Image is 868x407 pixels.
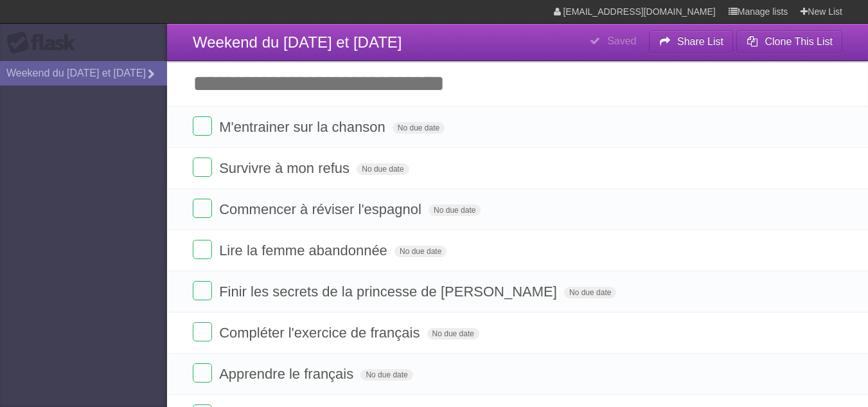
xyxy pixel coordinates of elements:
[193,281,212,300] label: Done
[219,201,425,217] span: Commencer à réviser l'espagnol
[219,160,353,176] span: Survivre à mon refus
[6,32,84,55] div: Flask
[193,158,212,177] label: Done
[219,284,560,300] span: Finir les secrets de la princesse de [PERSON_NAME]
[393,122,445,134] span: No due date
[360,369,412,381] span: No due date
[193,240,212,259] label: Done
[394,246,447,257] span: No due date
[193,33,402,51] span: Weekend du [DATE] et [DATE]
[193,199,212,218] label: Done
[219,325,423,341] span: Compléter l'exercice de français
[219,119,389,135] span: M'entrainer sur la chanson
[193,322,212,341] label: Done
[736,30,842,53] button: Clone This List
[607,35,636,46] b: Saved
[193,116,212,136] label: Done
[219,242,391,258] span: Lire la femme abandonnée
[193,363,212,383] label: Done
[564,287,616,298] span: No due date
[649,30,734,53] button: Share List
[765,36,833,47] b: Clone This List
[429,204,481,216] span: No due date
[219,366,357,382] span: Apprendre le français
[677,36,723,47] b: Share List
[427,328,479,339] span: No due date
[357,163,409,175] span: No due date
